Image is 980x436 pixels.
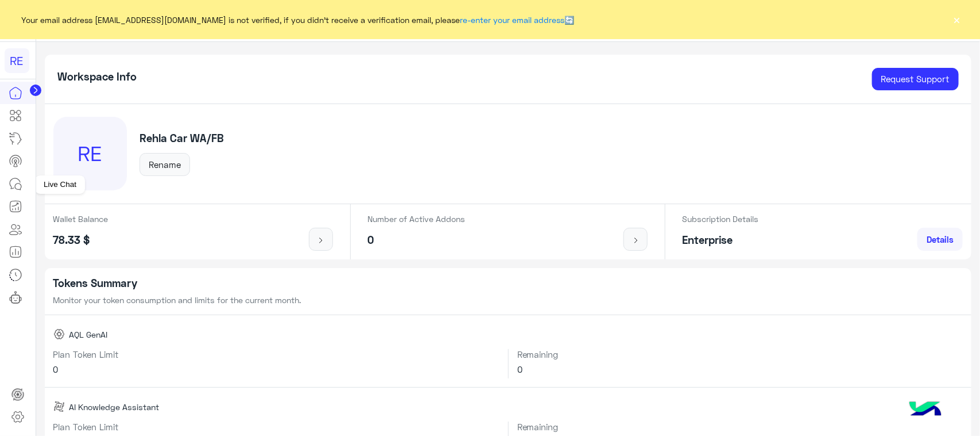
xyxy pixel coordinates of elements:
[517,364,963,374] h6: 0
[53,294,963,306] p: Monitor your token consumption and limits for the current month.
[53,117,127,190] div: RE
[683,234,759,247] h5: Enterprise
[53,422,499,432] h6: Plan Token Limit
[53,234,109,247] h5: 78.33 $
[53,349,499,359] h6: Plan Token Limit
[5,48,29,73] div: RE
[905,390,946,430] img: hulul-logo.png
[629,236,643,245] img: icon
[53,364,499,374] h6: 0
[517,349,963,359] h6: Remaining
[22,14,575,26] span: Your email address [EMAIL_ADDRESS][DOMAIN_NAME] is not verified, if you didn't receive a verifica...
[140,132,224,145] h5: Rehla Car WA/FB
[460,15,565,25] a: re-enter your email address
[57,70,137,83] h5: Workspace Info
[69,328,107,341] span: AQL GenAI
[951,14,963,25] button: ×
[927,234,954,244] span: Details
[53,213,109,225] p: Wallet Balance
[917,228,963,251] a: Details
[314,236,328,245] img: icon
[517,422,963,432] h6: Remaining
[35,175,85,194] div: Live Chat
[53,328,65,340] img: AQL GenAI
[140,153,190,176] button: Rename
[683,213,759,225] p: Subscription Details
[368,213,466,225] p: Number of Active Addons
[53,277,963,290] h5: Tokens Summary
[53,401,65,412] img: AI Knowledge Assistant
[872,68,959,91] a: Request Support
[368,234,466,247] h5: 0
[69,401,159,413] span: AI Knowledge Assistant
